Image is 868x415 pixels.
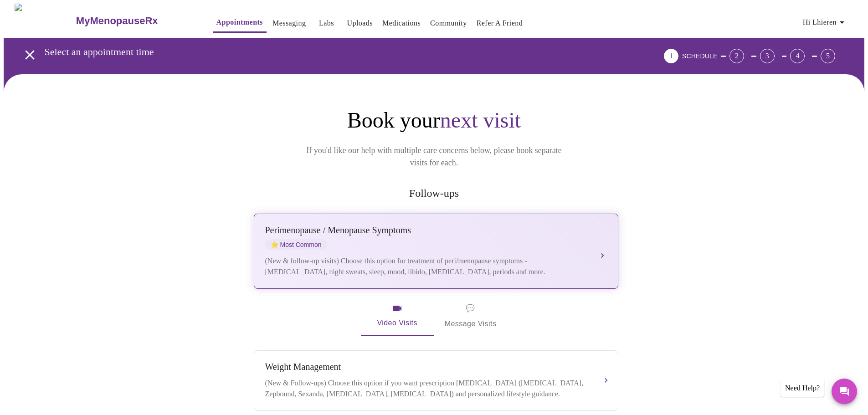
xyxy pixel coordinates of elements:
img: MyMenopauseRx Logo [15,4,75,38]
span: Video Visits [372,303,423,329]
a: Refer a Friend [477,17,523,30]
a: Labs [319,17,334,30]
button: Perimenopause / Menopause SymptomsstarMost Common(New & follow-up visits) Choose this option for ... [254,214,618,289]
button: Medications [379,14,424,32]
div: 5 [821,49,835,63]
div: 3 [760,49,775,63]
button: Refer a Friend [473,14,527,32]
span: message [466,302,475,315]
button: Community [426,14,471,32]
button: Uploads [343,14,376,32]
span: SCHEDULE [682,52,717,60]
button: Messages [832,379,857,404]
a: Appointments [216,16,263,29]
button: Weight Management(New & Follow-ups) Choose this option if you want prescription [MEDICAL_DATA] ([... [254,350,618,411]
div: Weight Management [265,362,589,372]
div: 1 [664,49,678,63]
button: open drawer [16,41,43,68]
span: Hi Lhieren [803,16,847,29]
span: Most Common [265,239,327,250]
span: Message Visits [445,302,497,330]
button: Appointments [213,13,267,33]
a: Medications [382,17,421,30]
div: Need Help? [781,379,824,397]
h1: Book your [252,107,616,133]
h3: MyMenopauseRx [76,15,158,27]
div: (New & follow-up visits) Choose this option for treatment of peri/menopause symptoms - [MEDICAL_D... [265,256,589,277]
span: next visit [440,108,521,132]
a: MyMenopauseRx [75,5,194,37]
p: If you'd like our help with multiple care concerns below, please book separate visits for each. [294,144,575,169]
div: 2 [729,49,744,63]
a: Community [430,17,467,30]
div: (New & Follow-ups) Choose this option if you want prescription [MEDICAL_DATA] ([MEDICAL_DATA], Ze... [265,378,589,400]
div: 4 [790,49,805,63]
span: star [271,241,278,248]
div: Perimenopause / Menopause Symptoms [265,225,589,236]
button: Messaging [269,14,309,32]
button: Hi Lhieren [799,13,851,31]
a: Uploads [347,17,373,30]
h2: Follow-ups [252,187,616,200]
a: Messaging [272,17,306,30]
h3: Select an appointment time [45,46,613,58]
button: Labs [312,14,341,32]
